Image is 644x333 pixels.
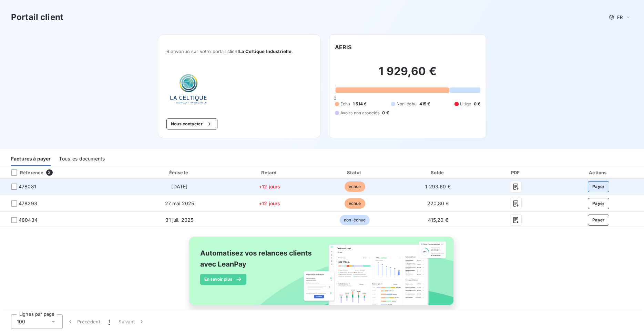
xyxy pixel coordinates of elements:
button: Payer [588,198,609,209]
button: 1 [104,314,114,329]
span: [DATE] [171,184,187,189]
span: échue [345,198,365,209]
span: 415 € [419,101,430,107]
span: 1 514 € [353,101,367,107]
span: échue [345,181,365,192]
span: 220,80 € [427,200,449,206]
h2: 1 929,60 € [335,64,481,85]
span: 480434 [19,217,38,223]
div: PDF [480,169,551,176]
span: 100 [17,318,25,325]
span: Avoirs non associés [340,110,380,116]
span: +12 jours [259,184,280,189]
span: Litige [460,101,471,107]
div: Tous les documents [59,152,105,166]
span: non-échue [340,215,370,225]
span: 27 mai 2025 [165,200,194,206]
span: +12 jours [259,200,280,206]
div: Référence [6,169,43,176]
span: FR [617,14,623,20]
span: 478293 [19,200,37,207]
span: La Celtique Industrielle [239,49,292,54]
button: Suivant [114,314,149,329]
span: Échu [340,101,350,107]
span: 0 € [382,110,389,116]
h6: AERIS [335,43,352,51]
h3: Portail client [11,11,63,23]
div: Émise le [134,169,225,176]
div: Factures à payer [11,152,51,166]
span: 0 € [474,101,480,107]
button: Payer [588,181,609,192]
button: Précédent [63,314,104,329]
span: 3 [46,169,52,176]
img: Company logo [166,71,211,107]
div: Solde [398,169,478,176]
span: 1 [109,318,110,325]
div: Actions [554,169,643,176]
span: Bienvenue sur votre portail client . [166,49,312,54]
button: Nous contacter [166,118,217,129]
img: banner [183,232,461,317]
span: 1 293,60 € [425,184,451,189]
span: 31 juil. 2025 [165,217,193,223]
span: 478081 [19,183,36,190]
span: Non-échu [397,101,417,107]
span: 0 [334,95,336,101]
span: 415,20 € [428,217,448,223]
button: Payer [588,215,609,226]
div: Statut [314,169,396,176]
div: Retard [228,169,311,176]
